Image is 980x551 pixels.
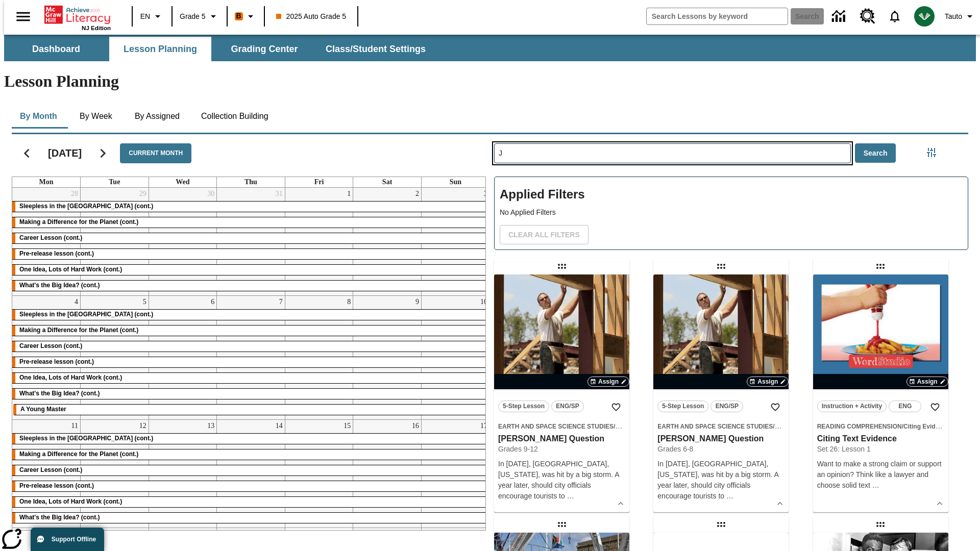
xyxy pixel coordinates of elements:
[242,177,259,187] a: Thursday
[217,188,285,296] td: July 31, 2025
[20,406,66,413] span: A Young Master
[277,296,285,308] a: August 7, 2025
[285,419,353,528] td: August 15, 2025
[12,341,489,352] div: Career Lesson (cont.)
[14,140,40,166] button: Previous
[881,3,908,30] a: Notifications
[587,377,629,387] button: Assign Choose Dates
[614,422,622,430] span: /
[37,177,56,187] a: Monday
[149,188,217,296] td: July 30, 2025
[317,37,434,61] button: Class/Student Settings
[19,266,122,273] span: One Idea, Lots of Hard Work (cont.)
[12,434,489,444] div: Sleepless in the Animal Kingdom (cont.)
[817,400,887,412] button: Instruction + Activity
[72,296,80,308] a: August 4, 2025
[421,188,489,296] td: August 3, 2025
[498,434,625,444] h3: Joplin's Question
[19,450,138,458] span: Making a Difference for the Planet (cont.)
[19,358,94,365] span: Pre-release lesson (cont.)
[217,295,285,419] td: August 7, 2025
[174,177,191,187] a: Wednesday
[141,296,149,308] a: August 5, 2025
[176,7,224,26] button: Grade: Grade 5, Select a grade
[52,536,96,543] span: Support Offline
[647,8,788,24] input: search field
[817,421,944,432] span: Topic: Reading Comprehension/Citing Evidence
[766,398,785,416] button: Add to Favorites
[945,11,962,22] span: Tauto
[817,423,902,430] span: Reading Comprehension
[19,327,138,334] span: Making a Difference for the Planet (cont.)
[903,423,949,430] span: Citing Evidence
[81,419,149,528] td: August 12, 2025
[353,419,422,528] td: August 16, 2025
[413,188,421,200] a: August 2, 2025
[12,325,489,336] div: Making a Difference for the Planet (cont.)
[285,295,353,419] td: August 8, 2025
[82,25,111,31] span: NJ Edition
[889,400,921,412] button: ENG
[908,3,941,30] button: Select a new avatar
[421,295,489,419] td: August 10, 2025
[478,528,489,540] a: August 24, 2025
[657,434,785,444] h3: Joplin's Question
[498,459,625,502] div: In [DATE], [GEOGRAPHIC_DATA], [US_STATE], was hit by a big storm. A year later, should city offic...
[19,498,122,505] span: One Idea, Lots of Hard Work (cont.)
[231,7,261,26] button: Boost Class color is orange. Change class color
[498,423,614,430] span: Earth and Space Science Studies
[653,274,789,512] div: lesson details
[607,398,625,416] button: Add to Favorites
[494,274,629,512] div: lesson details
[710,400,743,412] button: ENG/SP
[747,377,789,387] button: Assign Choose Dates
[236,10,241,22] span: B
[137,188,149,200] a: July 29, 2025
[127,104,188,129] button: By Assigned
[551,400,584,412] button: ENG/SP
[4,72,976,91] h1: Lesson Planning
[341,420,353,432] a: August 15, 2025
[107,177,122,187] a: Tuesday
[69,420,80,432] a: August 11, 2025
[81,188,149,296] td: July 29, 2025
[898,401,912,412] span: ENG
[772,496,788,511] button: Show Details
[120,143,191,163] button: Current Month
[494,177,968,250] div: Applied Filters
[12,465,489,475] div: Career Lesson (cont.)
[19,466,82,473] span: Career Lesson (cont.)
[345,188,353,200] a: August 1, 2025
[822,401,883,412] span: Instruction + Activity
[19,390,100,397] span: What's the Big Idea? (cont.)
[137,420,149,432] a: August 12, 2025
[19,342,82,349] span: Career Lesson (cont.)
[13,405,488,415] div: A Young Master
[44,4,111,31] div: Home
[941,7,980,26] button: Profile/Settings
[12,357,489,367] div: Pre-release lesson (cont.)
[855,143,896,163] button: Search
[4,35,976,61] div: SubNavbar
[312,177,326,187] a: Friday
[137,528,149,540] a: August 19, 2025
[817,434,944,444] h3: Citing Text Evidence
[410,420,421,432] a: August 16, 2025
[567,492,574,500] span: …
[498,421,625,432] span: Topic: Earth and Space Science Studies/Earth's Systems and Interactions
[19,311,153,318] span: Sleepless in the Animal Kingdom (cont.)
[276,11,347,22] span: 2025 Auto Grade 5
[813,274,948,512] div: lesson details
[4,37,435,61] div: SubNavbar
[495,144,850,163] input: Search Lessons By Keyword
[657,421,785,432] span: Topic: Earth and Space Science Studies/Earth's Systems and Interactions
[136,7,168,26] button: Language: EN, Select a language
[854,3,881,30] a: Resource Center, Will open in new tab
[353,295,422,419] td: August 9, 2025
[274,188,285,200] a: July 31, 2025
[921,142,942,163] button: Filters Side menu
[413,296,421,308] a: August 9, 2025
[19,234,82,241] span: Career Lesson (cont.)
[448,177,463,187] a: Sunday
[109,37,211,61] button: Lesson Planning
